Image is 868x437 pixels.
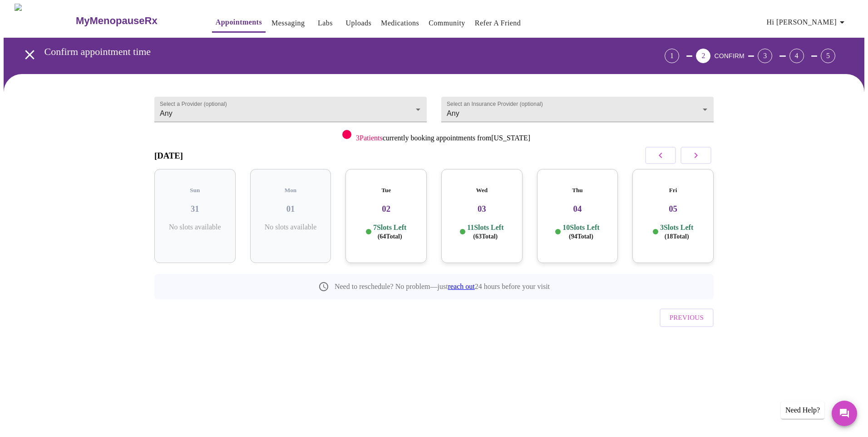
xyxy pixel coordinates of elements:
[569,233,593,240] span: ( 94 Total)
[257,223,324,231] p: No slots available
[475,17,521,30] a: Refer a Friend
[212,13,266,33] button: Appointments
[154,151,183,161] h3: [DATE]
[353,204,419,214] h3: 02
[74,5,193,37] a: MyMenopauseRx
[16,41,43,68] button: open drawer
[378,233,402,240] span: ( 64 Total)
[346,17,372,30] a: Uploads
[356,134,383,142] span: 3 Patients
[449,187,515,194] h5: Wed
[665,233,689,240] span: ( 18 Total)
[449,204,515,214] h3: 03
[544,187,611,194] h5: Thu
[381,17,419,30] a: Medications
[821,49,835,63] div: 5
[353,187,419,194] h5: Tue
[162,223,228,231] p: No slots available
[377,14,423,32] button: Medications
[467,223,503,241] p: 11 Slots Left
[271,17,305,30] a: Messaging
[660,223,693,241] p: 3 Slots Left
[15,4,74,38] img: MyMenopauseRx Logo
[763,13,851,31] button: Hi [PERSON_NAME]
[665,49,679,63] div: 1
[311,14,340,32] button: Labs
[714,52,744,60] span: CONFIRM
[448,283,475,290] a: reach out
[781,402,824,419] div: Need Help?
[425,14,469,32] button: Community
[544,204,611,214] h3: 04
[562,223,599,241] p: 10 Slots Left
[356,134,530,142] p: currently booking appointments from [US_STATE]
[162,204,228,214] h3: 31
[44,46,614,58] h3: Confirm appointment time
[162,187,228,194] h5: Sun
[471,14,525,32] button: Refer a Friend
[268,14,308,32] button: Messaging
[154,97,427,122] div: Any
[473,233,498,240] span: ( 63 Total)
[441,97,714,122] div: Any
[789,49,804,63] div: 4
[216,16,262,29] a: Appointments
[758,49,772,63] div: 3
[257,204,324,214] h3: 01
[342,14,375,32] button: Uploads
[767,16,848,29] span: Hi [PERSON_NAME]
[335,283,550,291] p: Need to reschedule? No problem—just 24 hours before your visit
[660,308,714,327] button: Previous
[670,312,704,323] span: Previous
[373,223,406,241] p: 7 Slots Left
[76,15,158,27] h3: MyMenopauseRx
[318,17,333,30] a: Labs
[832,401,857,426] button: Messages
[640,187,706,194] h5: Fri
[429,17,465,30] a: Community
[257,187,324,194] h5: Mon
[640,204,706,214] h3: 05
[696,49,710,63] div: 2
